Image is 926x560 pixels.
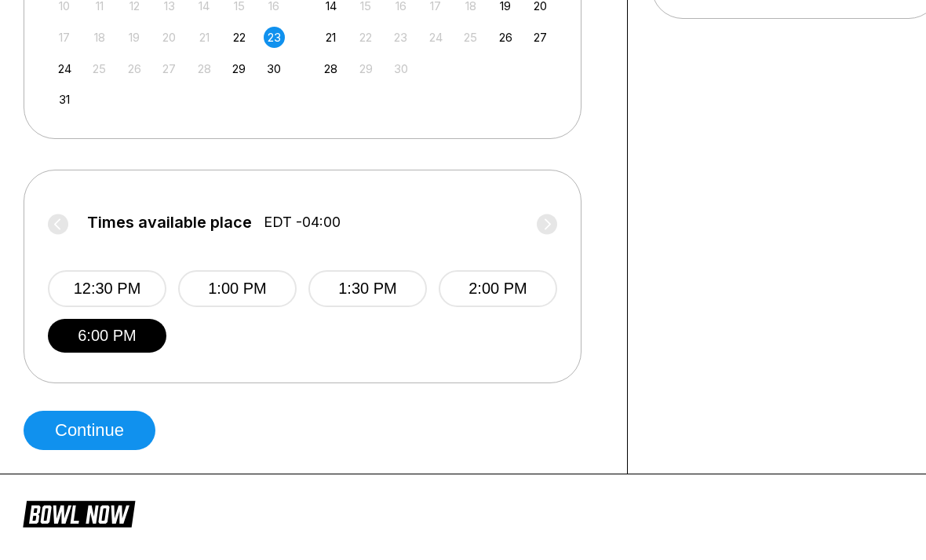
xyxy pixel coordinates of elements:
[54,27,75,48] div: Not available Sunday, August 17th, 2025
[390,27,411,48] div: Not available Tuesday, September 23rd, 2025
[308,270,427,307] button: 1:30 PM
[178,270,297,307] button: 1:00 PM
[355,58,377,79] div: Not available Monday, September 29th, 2025
[228,58,250,79] div: Choose Friday, August 29th, 2025
[264,214,341,231] span: EDT -04:00
[530,27,551,48] div: Choose Saturday, September 27th, 2025
[48,270,166,307] button: 12:30 PM
[495,27,516,48] div: Choose Friday, September 26th, 2025
[320,27,341,48] div: Choose Sunday, September 21st, 2025
[159,58,180,79] div: Not available Wednesday, August 27th, 2025
[264,58,285,79] div: Choose Saturday, August 30th, 2025
[355,27,377,48] div: Not available Monday, September 22nd, 2025
[460,27,481,48] div: Not available Thursday, September 25th, 2025
[54,58,75,79] div: Choose Sunday, August 24th, 2025
[194,27,215,48] div: Not available Thursday, August 21st, 2025
[439,270,557,307] button: 2:00 PM
[89,27,110,48] div: Not available Monday, August 18th, 2025
[194,58,215,79] div: Not available Thursday, August 28th, 2025
[124,58,145,79] div: Not available Tuesday, August 26th, 2025
[54,89,75,110] div: Choose Sunday, August 31st, 2025
[228,27,250,48] div: Choose Friday, August 22nd, 2025
[264,27,285,48] div: Choose Saturday, August 23rd, 2025
[320,58,341,79] div: Choose Sunday, September 28th, 2025
[159,27,180,48] div: Not available Wednesday, August 20th, 2025
[24,411,155,450] button: Continue
[425,27,447,48] div: Not available Wednesday, September 24th, 2025
[87,214,252,231] span: Times available place
[390,58,411,79] div: Not available Tuesday, September 30th, 2025
[124,27,145,48] div: Not available Tuesday, August 19th, 2025
[89,58,110,79] div: Not available Monday, August 25th, 2025
[48,319,166,353] button: 6:00 PM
